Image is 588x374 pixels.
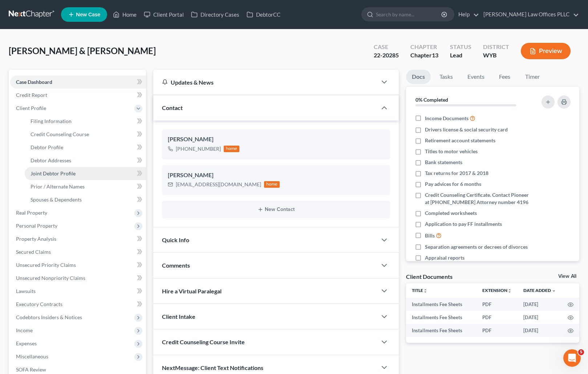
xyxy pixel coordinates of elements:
[162,288,222,294] span: Hire a Virtual Paralegal
[25,180,146,193] a: Prior / Alternate Names
[425,210,477,217] span: Completed worksheets
[168,171,384,180] div: [PERSON_NAME]
[10,76,146,89] a: Case Dashboard
[493,70,516,84] a: Fees
[425,220,502,228] span: Application to pay FF installments
[25,154,146,167] a: Debtor Addresses
[31,118,72,124] span: Filing Information
[176,145,221,153] div: [PHONE_NUMBER]
[16,275,85,281] span: Unsecured Nonpriority Claims
[376,8,442,21] input: Search by name...
[477,311,518,324] td: PDF
[10,285,146,298] a: Lawsuits
[31,131,89,137] span: Credit Counseling Course
[16,301,62,307] span: Executory Contracts
[477,298,518,311] td: PDF
[10,245,146,259] a: Secured Claims
[450,43,471,51] div: Status
[480,8,579,21] a: [PERSON_NAME] Law Offices PLLC
[552,289,556,293] i: expand_more
[425,254,465,261] span: Appraisal reports
[16,210,47,216] span: Real Property
[10,232,146,245] a: Property Analysis
[425,232,435,239] span: Bills
[406,324,477,337] td: Installments Fee Sheets
[16,92,47,98] span: Credit Report
[16,236,56,242] span: Property Analysis
[176,181,261,188] div: [EMAIL_ADDRESS][DOMAIN_NAME]
[450,51,471,60] div: Lead
[264,181,280,188] div: home
[25,115,146,128] a: Filing Information
[16,353,48,359] span: Miscellaneous
[10,89,146,102] a: Credit Report
[523,288,556,293] a: Date Added expand_more
[425,115,469,122] span: Income Documents
[16,314,82,320] span: Codebtors Insiders & Notices
[16,340,37,346] span: Expenses
[162,236,189,243] span: Quick Info
[425,170,488,177] span: Tax returns for 2017 & 2018
[162,262,190,269] span: Comments
[31,183,85,190] span: Prior / Alternate Names
[425,126,508,133] span: Drivers license & social security card
[519,70,546,84] a: Timer
[162,338,245,345] span: Credit Counseling Course Invite
[423,289,427,293] i: unfold_more
[162,78,368,86] div: Updates & News
[432,52,438,58] span: 13
[224,146,240,152] div: home
[518,298,562,311] td: [DATE]
[168,207,384,212] button: New Contact
[140,8,187,21] a: Client Portal
[455,8,479,21] a: Help
[16,262,76,268] span: Unsecured Priority Claims
[518,311,562,324] td: [DATE]
[563,349,581,367] iframe: Intercom live chat
[10,272,146,285] a: Unsecured Nonpriority Claims
[76,12,100,17] span: New Case
[425,148,478,155] span: Titles to motor vehicles
[374,43,399,51] div: Case
[425,180,481,188] span: Pay advices for 6 months
[16,223,57,229] span: Personal Property
[25,141,146,154] a: Debtor Profile
[406,70,431,84] a: Docs
[406,298,477,311] td: Installments Fee Sheets
[31,144,63,150] span: Debtor Profile
[16,105,46,111] span: Client Profile
[415,97,448,103] strong: 0% Completed
[425,243,528,251] span: Separation agreements or decrees of divorces
[187,8,243,21] a: Directory Cases
[162,364,263,371] span: NextMessage: Client Text Notifications
[16,366,46,373] span: SOFA Review
[477,324,518,337] td: PDF
[425,191,530,206] span: Credit Counseling Certificate. Contact Pioneer at [PHONE_NUMBER] Attorney number 4196
[483,43,509,51] div: District
[25,193,146,206] a: Spouses & Dependents
[406,311,477,324] td: Installments Fee Sheets
[10,298,146,311] a: Executory Contracts
[16,79,52,85] span: Case Dashboard
[425,137,495,144] span: Retirement account statements
[109,8,140,21] a: Home
[462,70,490,84] a: Events
[10,259,146,272] a: Unsecured Priority Claims
[168,135,384,144] div: [PERSON_NAME]
[162,104,183,111] span: Contact
[16,249,51,255] span: Secured Claims
[16,288,36,294] span: Lawsuits
[482,288,512,293] a: Extensionunfold_more
[25,167,146,180] a: Joint Debtor Profile
[412,288,427,293] a: Titleunfold_more
[31,196,82,203] span: Spouses & Dependents
[410,51,438,60] div: Chapter
[9,45,156,56] span: [PERSON_NAME] & [PERSON_NAME]
[374,51,399,60] div: 22-20285
[31,170,76,176] span: Joint Debtor Profile
[243,8,284,21] a: DebtorCC
[25,128,146,141] a: Credit Counseling Course
[31,157,71,163] span: Debtor Addresses
[162,313,195,320] span: Client Intake
[518,324,562,337] td: [DATE]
